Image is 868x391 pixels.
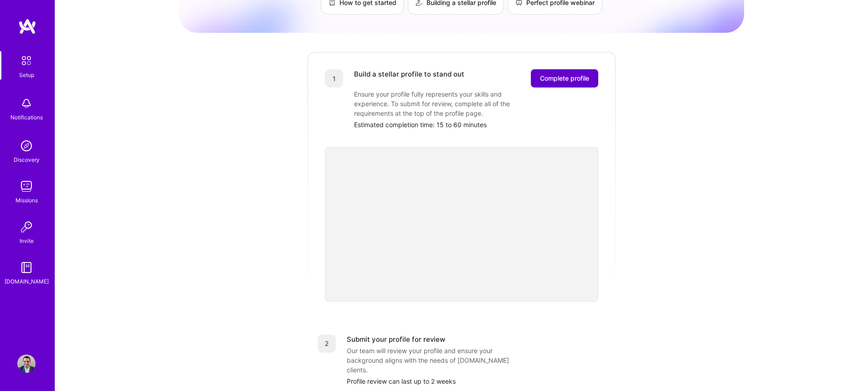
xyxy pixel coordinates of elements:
img: teamwork [17,177,36,195]
button: Complete profile [531,69,598,87]
div: Our team will review your profile and ensure your background aligns with the needs of [DOMAIN_NAM... [347,346,529,375]
div: [DOMAIN_NAME] [5,277,49,286]
img: Invite [17,218,36,236]
div: Setup [19,70,34,80]
div: Missions [15,195,38,205]
a: User Avatar [15,355,38,373]
div: Ensure your profile fully represents your skills and experience. To submit for review, complete a... [354,89,536,118]
div: 1 [325,69,343,87]
div: Invite [20,236,34,246]
div: Estimated completion time: 15 to 60 minutes [354,120,598,129]
iframe: video [325,147,598,302]
div: Profile review can last up to 2 weeks [347,376,606,386]
div: 2 [318,334,336,353]
img: logo [18,18,36,35]
img: discovery [17,137,36,155]
span: Complete profile [540,74,589,83]
img: User Avatar [17,355,36,373]
div: Notifications [10,113,43,122]
img: setup [17,51,36,70]
img: guide book [17,258,36,277]
div: Build a stellar profile to stand out [354,69,464,87]
img: bell [17,94,36,113]
div: Discovery [14,155,40,165]
div: Submit your profile for review [347,334,445,344]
